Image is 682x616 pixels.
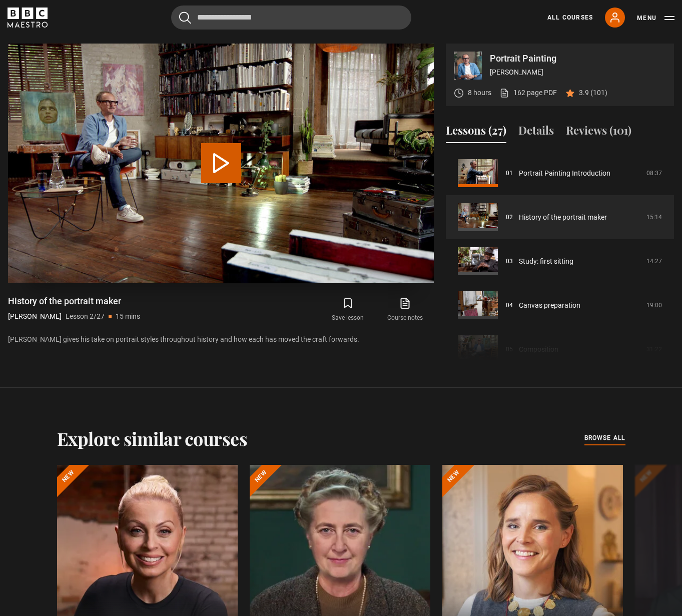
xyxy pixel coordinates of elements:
button: Lessons (27) [446,122,506,143]
a: History of the portrait maker [519,212,607,223]
p: [PERSON_NAME] [8,311,62,322]
a: Portrait Painting Introduction [519,168,610,179]
button: Submit the search query [179,12,191,24]
span: browse all [584,433,625,443]
button: Toggle navigation [637,13,674,23]
video-js: Video Player [8,44,434,283]
p: 3.9 (101) [579,88,607,98]
p: [PERSON_NAME] [490,67,666,78]
button: Save lesson [319,295,376,324]
a: browse all [584,433,625,444]
p: 8 hours [468,88,491,98]
input: Search [171,6,411,30]
a: 162 page PDF [499,88,557,98]
a: Course notes [377,295,434,324]
button: Play Lesson History of the portrait maker [201,143,241,183]
h1: History of the portrait maker [8,295,140,307]
p: 15 mins [116,311,140,322]
a: All Courses [547,13,593,22]
a: Canvas preparation [519,300,580,311]
p: Portrait Painting [490,54,666,63]
svg: BBC Maestro [8,8,48,28]
button: Details [518,122,554,143]
p: Lesson 2/27 [66,311,105,322]
button: Reviews (101) [566,122,631,143]
a: Study: first sitting [519,256,573,267]
p: [PERSON_NAME] gives his take on portrait styles throughout history and how each has moved the cra... [8,334,434,345]
h2: Explore similar courses [57,428,248,449]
